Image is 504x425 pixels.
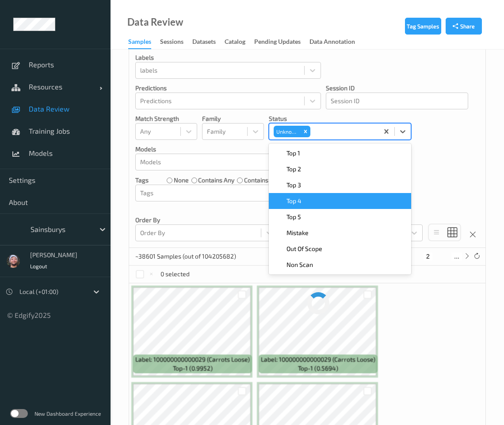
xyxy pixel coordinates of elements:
[286,212,301,221] span: Top 5
[326,84,468,93] p: Session ID
[286,165,301,174] span: Top 2
[225,37,245,48] div: Catalog
[128,36,160,49] a: Samples
[225,36,254,48] a: Catalog
[254,37,301,48] div: Pending Updates
[274,126,300,137] div: Unknown
[192,36,225,48] a: Datasets
[135,355,250,364] span: Label: 100000000000029 (Carrots Loose)
[198,176,234,185] label: contains any
[135,53,321,62] p: labels
[202,114,264,123] p: Family
[451,252,462,260] button: ...
[135,176,149,185] p: Tags
[173,364,213,373] span: top-1 (0.9952)
[174,176,189,185] label: none
[301,126,310,137] div: Remove Unknown
[192,37,216,48] div: Datasets
[261,355,375,364] span: Label: 100000000000029 (Carrots Loose)
[286,228,309,237] span: Mistake
[298,364,338,373] span: top-1 (0.5694)
[127,18,183,27] div: Data Review
[286,244,322,253] span: Out Of Scope
[135,145,321,154] p: Models
[269,114,411,123] p: Status
[160,37,183,48] div: Sessions
[135,84,321,93] p: Predictions
[135,252,236,261] p: ~38601 Samples (out of 104205682)
[446,18,482,35] button: Share
[286,149,300,158] span: Top 1
[286,181,301,189] span: Top 3
[160,270,190,278] p: 0 selected
[286,260,313,269] span: Non Scan
[254,36,309,48] a: Pending Updates
[244,176,277,185] label: contains all
[286,197,302,205] span: Top 4
[160,36,192,48] a: Sessions
[128,37,151,49] div: Samples
[135,216,278,224] p: Order By
[135,114,197,123] p: Match Strength
[309,37,355,48] div: Data Annotation
[309,36,364,48] a: Data Annotation
[424,252,432,260] button: 2
[405,18,441,35] button: Tag Samples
